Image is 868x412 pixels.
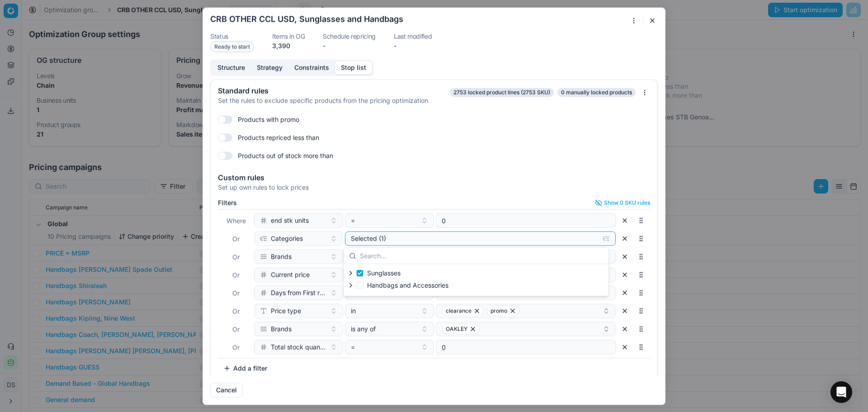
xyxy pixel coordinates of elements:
button: clearancepromo [436,303,616,318]
span: 3,390 [272,42,290,49]
span: end stk units [271,216,309,225]
dd: - [394,41,432,50]
dt: Last modified [394,33,432,39]
dd: - [323,41,376,50]
input: Search... [360,251,603,260]
button: Cancel [210,383,243,397]
span: Total stock quantity [271,342,326,351]
dt: Status [210,33,254,39]
dt: Schedule repricing [323,33,376,39]
label: Products repriced less than [238,133,319,142]
button: Add a filter [218,361,273,375]
span: Price type [271,306,301,315]
button: Show 0 SKU rules [595,199,650,206]
div: Set up own rules to lock prices [218,183,650,192]
span: Ready to start [210,41,254,52]
span: = [351,216,355,225]
label: Products with promo [238,115,299,124]
dt: Items in OG [272,33,305,39]
span: is any of [351,324,376,333]
span: in [351,306,356,315]
div: Standard rules [218,87,448,94]
input: Handbags and Accessories [356,282,363,289]
span: Sunglasses [367,269,401,277]
button: Structure [212,61,251,74]
span: Or [232,343,240,351]
span: 0 manually locked products [557,88,636,97]
div: Selected (1) [351,234,595,243]
button: Strategy [251,61,288,74]
span: Brands [271,252,292,261]
label: Filters [218,199,237,206]
span: Days from First receipt [271,288,326,297]
span: Brands [271,324,292,333]
span: Or [232,289,240,297]
div: Custom rules [218,174,650,181]
span: Current price [271,270,310,279]
button: Stop list [335,61,372,74]
button: OAKLEY [436,322,616,336]
span: Or [232,325,240,333]
div: Set the rules to exclude specific products from the pricing optimization [218,96,448,105]
span: Or [232,271,240,279]
span: Or [232,235,240,242]
button: Selected (1) [345,231,616,246]
span: 2753 locked product lines (2753 SKU) [450,88,554,97]
h2: CRB OTHER CCL USD, Sunglasses and Handbags [210,15,403,23]
span: Where [226,217,246,224]
span: Categories [271,234,303,243]
label: Products out of stock more than [238,151,333,160]
button: Constraints [288,61,335,74]
span: OAKLEY [446,325,467,332]
span: Or [232,307,240,315]
span: promo [491,307,507,314]
span: = [351,342,355,351]
span: clearance [446,307,472,314]
span: ≤ [351,288,355,297]
input: Sunglasses [356,270,363,277]
span: Handbags and Accessories [367,281,448,289]
span: Or [232,253,240,260]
